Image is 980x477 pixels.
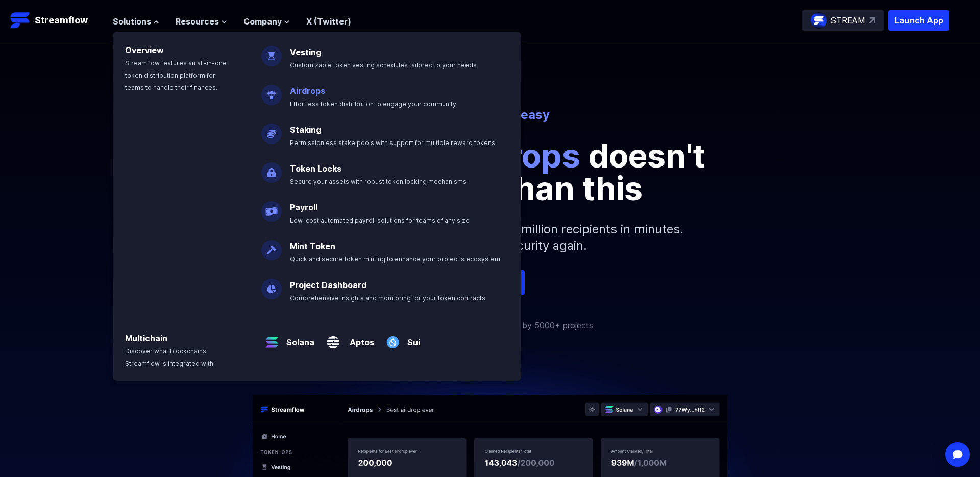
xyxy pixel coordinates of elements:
[323,324,344,352] img: Aptos
[344,328,374,348] a: Aptos
[382,324,403,352] img: Sui
[176,15,219,28] span: Resources
[113,15,159,28] button: Solutions
[290,178,467,185] span: Secure your assets with robust token locking mechanisms
[261,324,282,352] img: Solana
[176,15,227,28] button: Resources
[831,14,865,27] p: STREAM
[125,333,167,343] a: Multichain
[261,271,282,299] img: Project Dashboard
[243,15,290,28] button: Company
[811,12,827,29] img: streamflow-logo-circle.png
[10,10,103,31] a: Streamflow
[403,328,420,348] a: Sui
[290,86,325,96] a: Airdrops
[290,100,456,108] span: Effortless token distribution to engage your community
[290,255,500,263] span: Quick and secure token minting to enhance your project's ecosystem
[290,280,366,290] a: Project Dashboard
[113,15,151,28] span: Solutions
[869,17,875,23] img: top-right-arrow.svg
[290,125,321,135] a: Staking
[290,163,341,174] a: Token Locks
[888,10,949,31] button: Launch App
[261,77,282,105] img: Airdrops
[945,442,970,467] div: Open Intercom Messenger
[491,319,593,331] p: Trusted by 5000+ projects
[35,13,88,28] p: Streamflow
[125,347,213,367] span: Discover what blockchains Streamflow is integrated with
[282,328,314,348] a: Solana
[261,193,282,222] img: Payroll
[290,139,495,147] span: Permissionless stake pools with support for multiple reward tokens
[243,15,282,28] span: Company
[10,10,31,31] img: Streamflow Logo
[261,38,282,66] img: Vesting
[125,59,227,91] span: Streamflow features an all-in-one token distribution platform for teams to handle their finances.
[261,232,282,260] img: Mint Token
[802,10,884,31] a: STREAM
[261,115,282,144] img: Staking
[290,217,470,224] span: Low-cost automated payroll solutions for teams of any size
[290,61,477,69] span: Customizable token vesting schedules tailored to your needs
[306,16,351,27] a: X (Twitter)
[290,241,335,251] a: Mint Token
[290,294,485,302] span: Comprehensive insights and monitoring for your token contracts
[125,45,164,55] a: Overview
[261,154,282,183] img: Token Locks
[290,47,321,57] a: Vesting
[290,202,317,212] a: Payroll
